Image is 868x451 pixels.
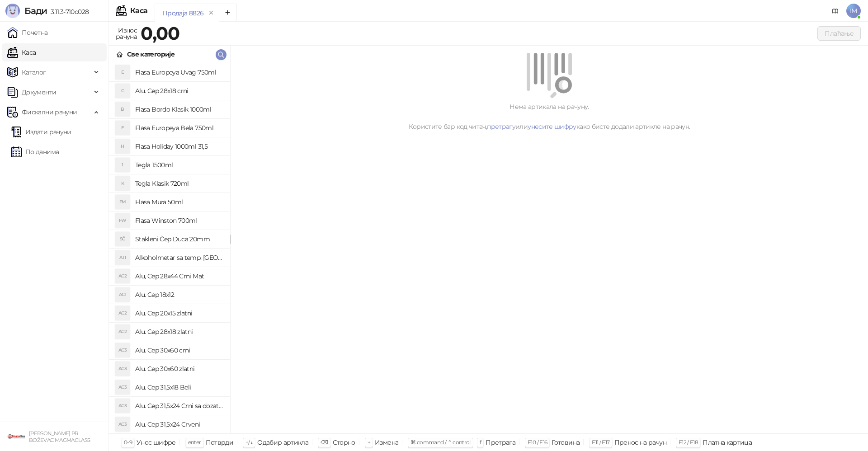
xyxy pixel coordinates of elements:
[115,213,130,228] div: FW
[321,439,328,446] span: ⌫
[11,143,59,161] a: По данима
[188,439,201,446] span: enter
[162,8,203,18] div: Продаја 8826
[135,121,223,135] h4: Flasa Europeya Bela 750ml
[115,139,130,154] div: H
[135,195,223,209] h4: Flasa Mura 50ml
[7,428,25,446] img: 64x64-companyLogo-1893ffd3-f8d7-40ed-872e-741d608dc9d9.png
[375,437,398,448] div: Измена
[528,122,576,131] a: унесите шифру
[115,343,130,357] div: AC3
[817,26,861,41] button: Плаћање
[135,102,223,117] h4: Flasa Bordo Klasik 1000ml
[115,287,130,302] div: AC1
[135,306,223,320] h4: Alu. Cep 20x15 zlatni
[135,213,223,228] h4: Flasa Winston 700ml
[135,343,223,357] h4: Alu. Cep 30x60 crni
[22,103,77,121] span: Фискални рачуни
[24,5,47,16] span: Бади
[115,324,130,339] div: AC2
[135,176,223,191] h4: Tegla Klasik 720ml
[703,437,752,448] div: Платна картица
[115,399,130,413] div: AC3
[115,362,130,376] div: AC3
[137,437,176,448] div: Унос шифре
[115,65,130,80] div: E
[114,24,139,42] div: Износ рачуна
[115,232,130,246] div: SČ
[115,84,130,98] div: C
[410,439,471,446] span: ⌘ command / ⌃ control
[115,195,130,209] div: FM
[11,123,71,141] a: Издати рачуни
[135,269,223,283] h4: Alu, Cep 28x44 Crni Mat
[552,437,580,448] div: Готовина
[135,287,223,302] h4: Alu. Cep 18x12
[241,102,857,132] div: Нема артикала на рачуну. Користите бар код читач, или како бисте додали артикле на рачун.
[135,324,223,339] h4: Alu. Cep 28x18 zlatni
[130,7,147,14] div: Каса
[206,437,234,448] div: Потврди
[135,139,223,154] h4: Flasa Holiday 1000ml 31,5
[846,4,861,18] span: IM
[486,437,515,448] div: Претрага
[135,84,223,98] h4: Alu. Cep 28x18 crni
[127,49,175,59] div: Све категорије
[245,439,253,446] span: ↑/↓
[135,250,223,265] h4: Alkoholmetar sa temp. [GEOGRAPHIC_DATA]
[135,399,223,413] h4: Alu. Cep 31,5x24 Crni sa dozatorom
[679,439,698,446] span: F12 / F18
[5,4,20,18] img: Logo
[205,9,217,17] button: remove
[115,102,130,117] div: B
[115,250,130,265] div: ATI
[135,158,223,172] h4: Tegla 1500ml
[528,439,547,446] span: F10 / F16
[592,439,609,446] span: F11 / F17
[22,63,46,81] span: Каталог
[257,437,308,448] div: Одабир артикла
[135,232,223,246] h4: Stakleni Čep Duca 20mm
[7,43,36,61] a: Каса
[614,437,666,448] div: Пренос на рачун
[115,158,130,172] div: 1
[7,23,48,42] a: Почетна
[135,380,223,395] h4: Alu. Cep 31,5x18 Beli
[29,430,90,443] small: [PERSON_NAME] PR BOŽEVAC MAGMAGLASS
[480,439,481,446] span: f
[22,83,56,101] span: Документи
[115,380,130,395] div: AC3
[828,4,843,18] a: Документација
[115,121,130,135] div: E
[487,122,515,131] a: претрагу
[115,269,130,283] div: AC2
[115,176,130,191] div: K
[368,439,370,446] span: +
[109,63,230,433] div: grid
[124,439,132,446] span: 0-9
[333,437,355,448] div: Сторно
[47,8,89,16] span: 3.11.3-710c028
[135,417,223,432] h4: Alu. Cep 31,5x24 Crveni
[115,306,130,320] div: AC2
[135,362,223,376] h4: Alu. Cep 30x60 zlatni
[219,4,237,22] button: Add tab
[115,417,130,432] div: AC3
[141,22,179,44] strong: 0,00
[135,65,223,80] h4: Flasa Europeya Uvag 750ml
